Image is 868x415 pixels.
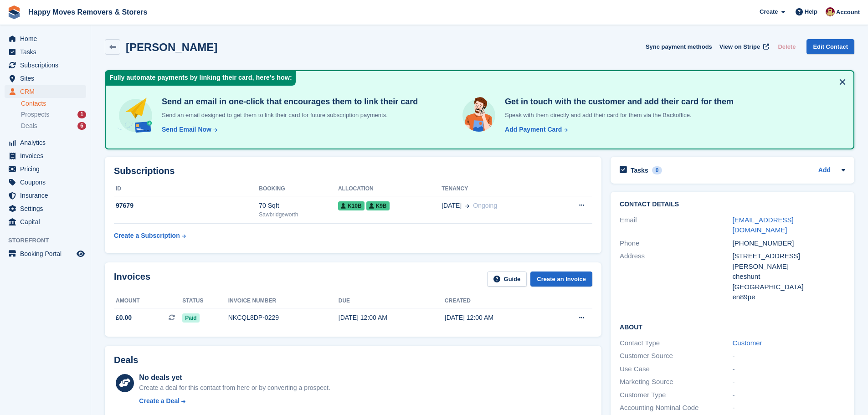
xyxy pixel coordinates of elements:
div: Fully automate payments by linking their card, here's how: [106,71,296,86]
a: menu [5,215,86,228]
div: Add Payment Card [505,125,562,134]
div: Email [620,215,732,236]
th: Allocation [338,182,442,196]
span: Booking Portal [20,247,75,260]
h2: Subscriptions [114,166,592,176]
h4: Get in touch with the customer and add their card for them [501,97,734,107]
div: 70 Sqft [259,201,338,210]
h2: Invoices [114,272,150,287]
span: Subscriptions [20,59,75,72]
a: menu [5,85,86,98]
a: [EMAIL_ADDRESS][DOMAIN_NAME] [733,216,794,234]
a: Preview store [75,248,86,259]
div: - [733,364,845,374]
a: Create a Deal [139,396,330,406]
a: Guide [487,272,527,287]
h2: Tasks [631,166,648,174]
a: menu [5,247,86,260]
th: Invoice number [228,294,339,308]
a: menu [5,46,86,58]
img: Steven Fry [826,7,835,16]
th: Due [339,294,445,308]
a: Contacts [21,99,86,108]
span: Tasks [20,46,75,58]
span: Home [20,32,75,45]
h2: About [620,322,845,331]
span: £0.00 [116,313,132,323]
img: send-email-b5881ef4c8f827a638e46e229e590028c7e36e3a6c99d2365469aff88783de13.svg [117,97,154,134]
a: Add Payment Card [501,125,569,134]
h2: [PERSON_NAME] [126,41,217,53]
div: Marketing Source [620,377,732,387]
a: Happy Moves Removers & Storers [25,5,151,20]
p: Speak with them directly and add their card for them via the Backoffice. [501,111,734,120]
div: Customer Source [620,351,732,361]
p: Send an email designed to get them to link their card for future subscription payments. [158,111,418,120]
a: menu [5,176,86,189]
div: - [733,377,845,387]
span: Invoices [20,149,75,162]
div: - [733,390,845,400]
h4: Send an email in one-click that encourages them to link their card [158,97,418,107]
a: Deals 6 [21,121,86,131]
div: [PHONE_NUMBER] [733,238,845,249]
h2: Deals [114,355,138,365]
span: CRM [20,85,75,98]
a: Add [818,165,831,176]
a: Create an Invoice [530,272,592,287]
div: [DATE] 12:00 AM [445,313,551,323]
div: Customer Type [620,390,732,400]
th: Tenancy [442,182,554,196]
div: 0 [652,166,663,174]
a: Create a Subscription [114,227,186,244]
div: [STREET_ADDRESS][PERSON_NAME] [733,251,845,272]
div: - [733,351,845,361]
span: Coupons [20,176,75,189]
a: menu [5,163,86,175]
div: NKCQL8DP-0229 [228,313,339,323]
span: Analytics [20,136,75,149]
a: menu [5,32,86,45]
div: Send Email Now [162,125,211,134]
th: Booking [259,182,338,196]
a: menu [5,136,86,149]
th: Amount [114,294,182,308]
span: Ongoing [473,202,497,209]
button: Delete [774,39,799,54]
span: [DATE] [442,201,462,210]
div: [DATE] 12:00 AM [339,313,445,323]
span: K10B [338,201,365,210]
div: Create a Subscription [114,231,180,241]
div: Contact Type [620,338,732,348]
div: Create a Deal [139,396,180,406]
span: Pricing [20,163,75,175]
button: Sync payment methods [646,39,712,54]
span: Create [760,7,778,16]
span: Insurance [20,189,75,202]
span: K9B [366,201,390,210]
a: menu [5,149,86,162]
span: View on Stripe [719,42,760,51]
span: Account [836,8,860,17]
div: [GEOGRAPHIC_DATA] [733,282,845,292]
img: get-in-touch-e3e95b6451f4e49772a6039d3abdde126589d6f45a760754adfa51be33bf0f70.svg [460,97,498,134]
a: menu [5,189,86,202]
div: 97679 [114,201,259,210]
span: Settings [20,202,75,215]
div: Use Case [620,364,732,374]
div: No deals yet [139,372,330,383]
span: Storefront [8,236,91,245]
h2: Contact Details [620,201,845,208]
span: Capital [20,215,75,228]
th: Status [182,294,228,308]
div: Create a deal for this contact from here or by converting a prospect. [139,383,330,393]
th: Created [445,294,551,308]
span: Sites [20,72,75,85]
a: menu [5,59,86,72]
span: Help [805,7,817,16]
div: 1 [77,111,86,118]
a: Prospects 1 [21,110,86,119]
div: Phone [620,238,732,249]
div: en89pe [733,292,845,302]
div: cheshunt [733,272,845,282]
